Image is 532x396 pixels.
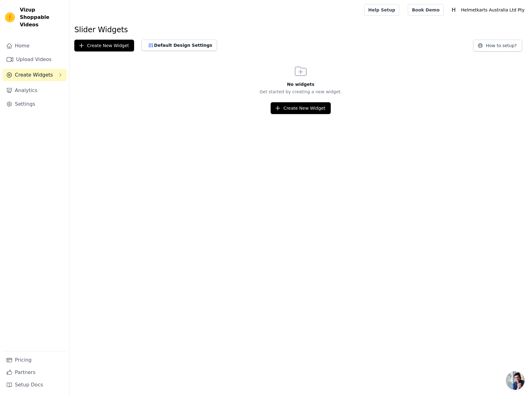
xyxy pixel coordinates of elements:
a: Help Setup [364,4,399,16]
a: How to setup? [473,44,522,50]
span: Create Widgets [15,71,53,79]
h1: Slider Widgets [74,25,527,35]
span: Vizup Shoppable Videos [20,6,64,29]
a: Upload Videos [2,53,67,66]
a: Home [2,40,67,52]
a: Pricing [2,354,67,366]
a: Partners [2,366,67,379]
button: Default Design Settings [142,40,217,51]
h3: No widgets [69,81,532,87]
button: Create New Widget [271,102,330,114]
a: Open chat [506,371,525,390]
p: Helmetkarts Australia Ltd Pty [459,4,527,15]
button: How to setup? [473,40,522,51]
img: Vizup [5,12,15,22]
a: Book Demo [408,4,443,16]
a: Settings [2,98,67,110]
a: Setup Docs [2,379,67,391]
p: Get started by creating a new widget. [69,89,532,95]
button: H Helmetkarts Australia Ltd Pty [449,4,527,15]
button: Create New Widget [74,40,134,51]
button: Create Widgets [2,69,67,81]
a: Analytics [2,84,67,97]
text: H [451,7,456,13]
